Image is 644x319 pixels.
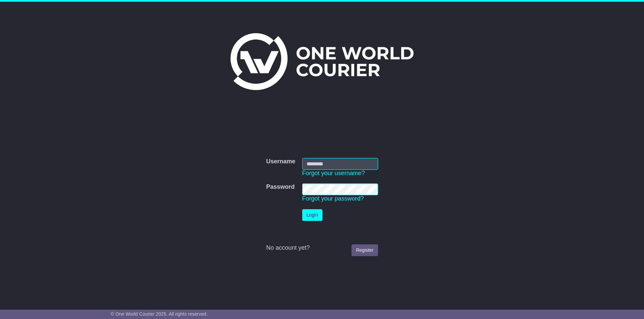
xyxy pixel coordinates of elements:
div: No account yet? [266,244,378,252]
a: Register [352,244,378,256]
label: Username [266,158,295,165]
img: One World [230,33,414,90]
a: Forgot your username? [302,170,365,176]
span: © One World Courier 2025. All rights reserved. [111,311,208,317]
a: Forgot your password? [302,195,364,202]
button: Login [302,209,322,221]
label: Password [266,183,294,191]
